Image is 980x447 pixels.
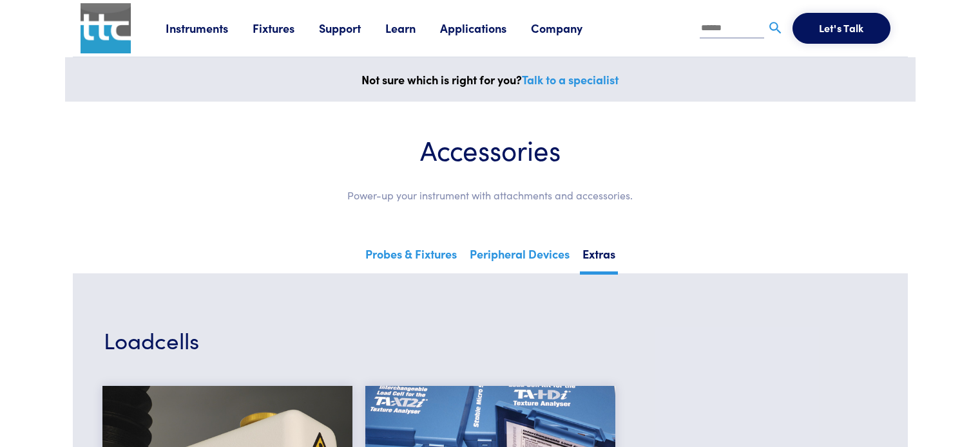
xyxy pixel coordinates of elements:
a: Probes & Fixtures [363,243,459,271]
h1: Accessories [104,132,877,167]
a: Talk to a specialist [522,71,619,87]
a: Extras [580,243,618,275]
a: Learn [385,20,440,36]
p: Not sure which is right for you? [73,70,908,89]
img: ttc_logo_1x1_v1.0.png [81,3,131,53]
a: Peripheral Devices [467,243,572,271]
button: Let's Talk [793,13,890,44]
a: Applications [440,20,531,36]
h3: Loadcells [104,324,877,355]
a: Support [319,20,385,36]
a: Fixtures [253,20,319,36]
a: Instruments [166,20,253,36]
p: Power-up your instrument with attachments and accessories. [104,187,877,204]
a: Company [531,20,607,36]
